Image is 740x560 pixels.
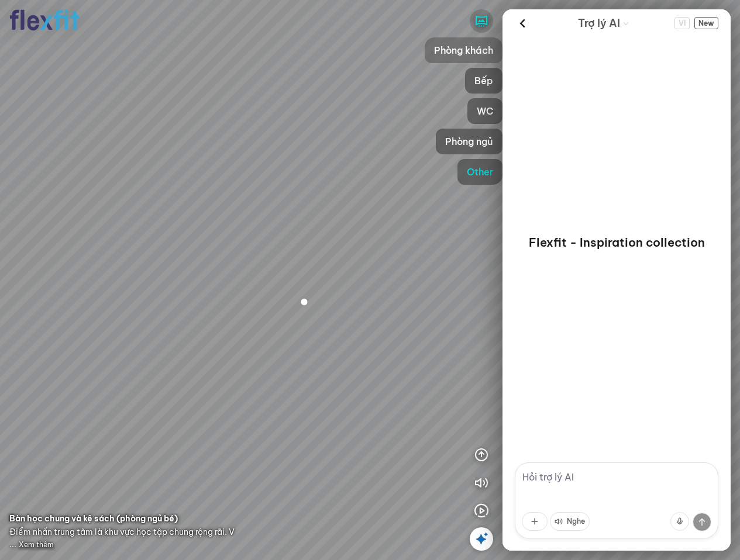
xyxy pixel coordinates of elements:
[529,234,705,251] p: Flexfit - Inspiration collection
[434,43,493,57] span: Phòng khách
[674,17,690,29] button: Change language
[19,540,54,549] span: Xem thêm
[674,17,690,29] span: VI
[694,17,718,29] button: New Chat
[9,539,54,549] span: ...
[694,17,718,29] span: New
[467,165,493,179] span: Other
[578,14,629,32] div: AI Guide options
[445,134,493,148] span: Phòng ngủ
[474,74,493,88] span: Bếp
[477,104,493,118] span: WC
[550,512,590,531] button: Nghe
[578,15,620,32] span: Trợ lý AI
[9,9,80,31] img: logo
